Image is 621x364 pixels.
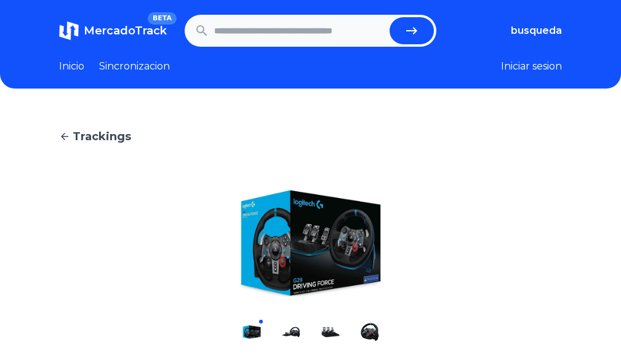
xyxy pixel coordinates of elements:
img: Volante Logitech G29 Pedalera Ps4 Ps3 Profesional Racing Color Negro [360,322,380,342]
a: MercadoTrackBETA [59,21,167,41]
img: MercadoTrack [59,21,79,41]
span: BETA [148,12,177,25]
img: Volante Logitech G29 Pedalera Ps4 Ps3 Profesional Racing Color Negro [281,322,301,342]
span: MercadoTrack [84,24,167,38]
img: Volante Logitech G29 Pedalera Ps4 Ps3 Profesional Racing Color Negro [321,322,340,342]
span: Trackings [73,128,131,145]
button: busqueda [511,23,562,38]
a: Trackings [59,128,562,145]
a: Inicio [59,59,84,74]
button: Iniciar sesion [501,59,562,74]
a: Sincronizacion [99,59,170,74]
img: Volante Logitech G29 Pedalera Ps4 Ps3 Profesional Racing Color Negro [193,184,429,303]
img: Volante Logitech G29 Pedalera Ps4 Ps3 Profesional Racing Color Negro [242,322,262,342]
